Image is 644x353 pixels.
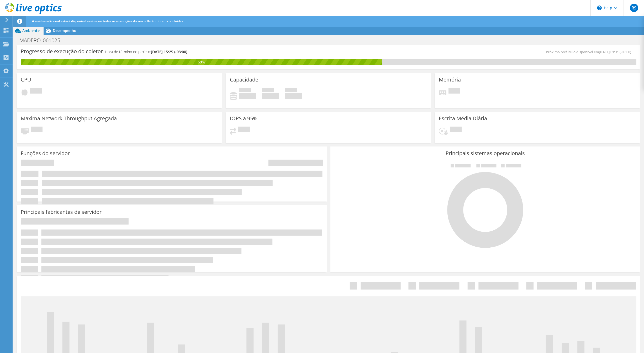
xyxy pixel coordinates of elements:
h3: CPU [21,77,31,83]
span: Pendente [448,88,460,95]
span: Usado [239,88,251,93]
span: Desempenho [53,28,76,33]
span: Pendente [450,127,462,134]
span: A análise adicional estará disponível assim que todas as execuções do seu collector forem concluí... [32,19,184,23]
span: Próximo recálculo disponível em [546,50,634,54]
h3: Memória [439,77,461,83]
h3: Principais sistemas operacionais [334,150,636,156]
span: [DATE] 15:25 (-03:00) [151,49,187,54]
span: RS [630,4,638,12]
span: Disponível [262,88,274,93]
h3: Capacidade [230,77,258,83]
span: Total [285,88,297,93]
h4: Hora de término do projeto: [105,49,187,55]
h4: 0 GiB [285,93,302,99]
h3: Principais fabricantes de servidor [21,209,102,215]
h1: MADERO_061025 [17,37,68,43]
h4: 0 GiB [239,93,256,99]
span: Pendente [31,127,43,134]
h4: 0 GiB [262,93,279,99]
h3: IOPS a 95% [230,116,257,121]
span: Ambiente [22,28,40,33]
h3: Maxima Network Throughput Agregada [21,116,117,121]
h3: Escrita Média Diária [439,116,487,121]
span: [DATE] 01:31 (-03:00) [599,50,631,54]
span: Pendente [30,88,42,95]
svg: \n [597,6,602,10]
div: 59% [21,59,382,65]
h3: Funções do servidor [21,150,70,156]
span: Pendente [238,127,250,134]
